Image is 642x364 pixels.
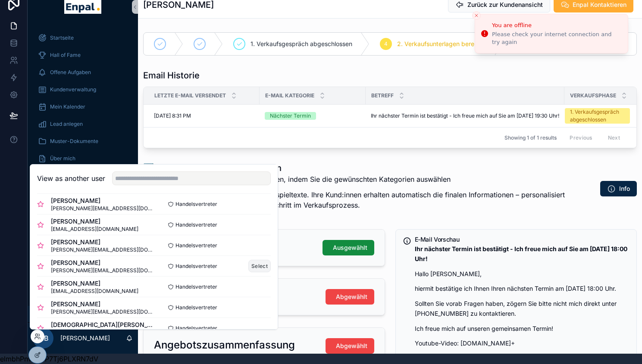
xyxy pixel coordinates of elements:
[33,30,133,46] a: Startseite
[28,24,138,177] div: scrollable content
[33,134,133,149] a: Muster-Dokumente
[51,329,154,336] span: [EMAIL_ADDRESS][DOMAIN_NAME]
[51,217,138,226] span: [PERSON_NAME]
[175,242,217,249] span: Handelsvertreter
[154,338,295,352] h2: Angebotszusammenfassung
[37,173,105,184] h2: View as another user
[472,11,481,20] button: Close toast
[248,260,271,272] button: Select
[154,92,226,99] span: Letzte E-Mail versendet
[33,47,133,63] a: Hall of Fame
[415,244,630,364] div: ** Ihr nächster Termin ist bestätigt - Ich freue mich auf Sie am 25.08.25 um 18:00 Uhr!** Hallo L...
[51,267,154,274] span: [PERSON_NAME][EMAIL_ADDRESS][DOMAIN_NAME]
[371,112,559,119] span: Ihr nächster Termin ist bestätigt - Ich freue mich auf Sie am [DATE] 19:30 Uhr!
[467,0,543,9] span: Zurück zur Kundenansicht
[51,308,154,315] span: [PERSON_NAME][EMAIL_ADDRESS][DOMAIN_NAME]
[51,320,154,329] span: [DEMOGRAPHIC_DATA][PERSON_NAME]
[143,69,200,81] h1: Email Historie
[415,245,627,262] strong: Ihr nächster Termin ist bestätigt - Ich freue mich auf Sie am [DATE] 18:00 Uhr!
[50,86,96,93] span: Kundenverwaltung
[50,138,98,145] span: Muster-Dokumente
[33,82,133,97] a: Kundenverwaltung
[415,269,630,279] p: Hallo [PERSON_NAME],
[415,236,630,243] h5: E-Mail Vorschau
[175,325,217,332] span: Handelsvertreter
[415,284,630,294] p: hiermit bestätige ich Ihnen Ihren nächsten Termin am [DATE] 18:00 Uhr.
[265,92,314,99] span: E-Mail Kategorie
[60,334,110,342] p: [PERSON_NAME]
[175,304,217,311] span: Handelsvertreter
[143,190,572,210] p: Die angezeigten Inhalte sind Beispieltexte. Ihre Kund:innen erhalten automatisch die finalen Info...
[50,121,83,128] span: Lead anlegen
[143,174,572,184] p: Stellen Sie die E-Mail individuell zusammen, indem Sie die gewünschten Kategorien auswählen
[143,162,572,174] h1: ℹ️ E-Mail Inhalt zusammenstellen
[51,226,138,233] span: [EMAIL_ADDRESS][DOMAIN_NAME]
[51,196,154,205] span: [PERSON_NAME]
[573,0,626,9] span: Enpal Kontaktieren
[570,108,625,124] div: 1. Verkaufsgespräch abgeschlossen
[570,92,616,99] span: Verkaufsphase
[50,34,74,41] span: Startseite
[175,263,217,270] span: Handelsvertreter
[51,205,154,212] span: [PERSON_NAME][EMAIL_ADDRESS][DOMAIN_NAME]
[326,338,374,354] button: Abgewählt
[415,339,630,348] p: Youtube-Video: [DOMAIN_NAME]+
[50,103,85,110] span: Mein Kalender
[504,134,557,141] span: Showing 1 of 1 results
[336,292,367,301] span: Abgewählt
[51,238,154,246] span: [PERSON_NAME]
[51,279,138,288] span: [PERSON_NAME]
[251,40,352,48] span: 1. Verkaufsgespräch abgeschlossen
[323,240,374,255] button: Ausgewählt
[50,69,91,76] span: Offene Aufgaben
[175,283,217,290] span: Handelsvertreter
[619,184,630,193] span: Info
[336,342,367,350] span: Abgewählt
[50,155,75,162] span: Über mich
[33,116,133,132] a: Lead anlegen
[415,299,630,319] p: Sollten Sie vorab Fragen haben, zögern Sie bitte nicht mich direkt unter [PHONE_NUMBER] zu kontak...
[492,21,621,30] div: You are offline
[51,300,154,308] span: [PERSON_NAME]
[154,112,191,119] span: [DATE] 8:31 PM
[175,221,217,228] span: Handelsvertreter
[397,40,478,48] span: 2. Verkaufsunterlagen bereit
[33,65,133,80] a: Offene Aufgaben
[415,324,630,334] p: Ich freue mich auf unseren gemeinsamen Termin!
[33,99,133,115] a: Mein Kalender
[333,243,367,252] span: Ausgewählt
[371,92,394,99] span: Betreff
[50,52,81,59] span: Hall of Fame
[51,288,138,295] span: [EMAIL_ADDRESS][DOMAIN_NAME]
[492,31,621,46] div: Please check your internet connection and try again
[51,258,154,267] span: [PERSON_NAME]
[600,181,637,196] button: Info
[326,289,374,305] button: Abgewählt
[51,246,154,253] span: [PERSON_NAME][EMAIL_ADDRESS][DOMAIN_NAME]
[384,40,388,47] span: 4
[175,201,217,208] span: Handelsvertreter
[33,151,133,166] a: Über mich
[270,112,311,120] div: Nächster Termin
